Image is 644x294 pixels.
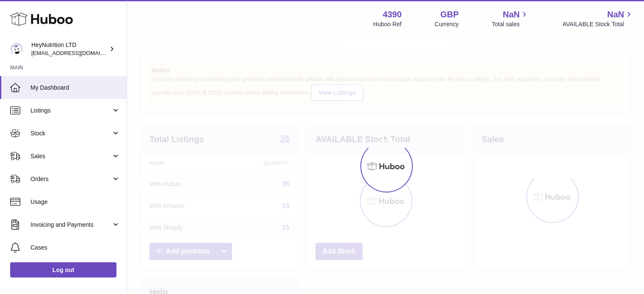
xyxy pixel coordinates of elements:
[30,107,111,115] span: Listings
[435,20,459,28] div: Currency
[562,9,634,28] a: NaN AVAILABLE Stock Total
[30,152,111,160] span: Sales
[30,129,111,137] span: Stock
[492,9,529,28] a: NaN Total sales
[30,221,111,229] span: Invoicing and Payments
[607,9,624,20] span: NaN
[31,49,124,56] span: [EMAIL_ADDRESS][DOMAIN_NAME]
[503,9,520,20] span: NaN
[31,41,108,57] div: HeyNutrition LTD
[440,9,459,20] strong: GBP
[10,43,23,55] img: info@heynutrition.com
[383,9,402,20] strong: 4390
[373,20,402,28] div: Huboo Ref
[30,198,120,206] span: Usage
[492,20,529,28] span: Total sales
[30,244,120,252] span: Cases
[30,84,120,92] span: My Dashboard
[30,175,111,183] span: Orders
[562,20,634,28] span: AVAILABLE Stock Total
[10,262,116,278] a: Log out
